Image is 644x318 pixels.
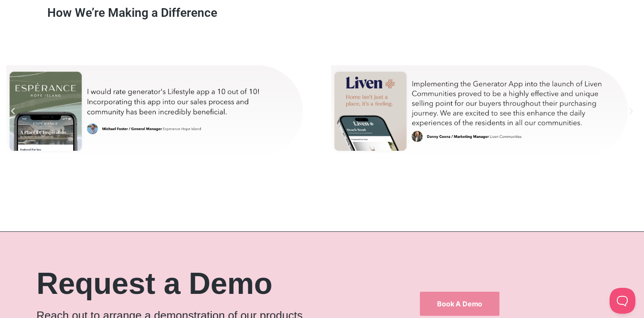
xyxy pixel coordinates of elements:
div: danny-test [329,36,632,187]
div: 1 / 3 [4,36,308,187]
span: Book a Demo [437,300,482,307]
h3: How We’re Making a Difference [47,7,217,19]
div: michael-test [4,36,308,187]
h2: Request a Demo [37,268,379,299]
div: Previous slide [9,107,17,115]
a: Book a Demo [420,292,499,316]
div: 2 / 3 [329,36,632,187]
div: Next slide [627,107,635,115]
iframe: Toggle Customer Support [610,288,635,314]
